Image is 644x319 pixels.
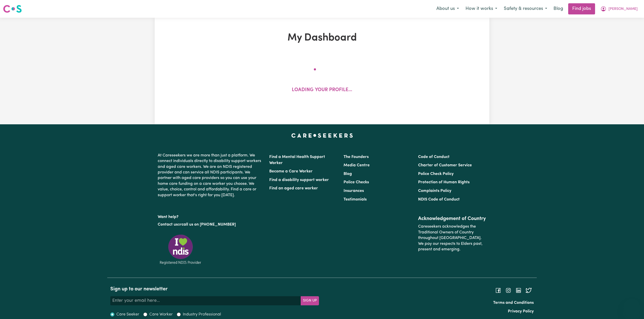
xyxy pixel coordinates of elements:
a: Code of Conduct [418,155,450,159]
span: [PERSON_NAME] [609,6,638,12]
a: Media Centre [344,163,370,167]
a: Blog [344,172,352,176]
p: or [158,220,263,229]
a: call us on [PHONE_NUMBER] [182,223,236,227]
img: Careseekers logo [3,4,22,13]
a: Find jobs [568,3,595,14]
a: Insurances [344,189,364,193]
button: How it works [462,4,500,14]
a: Blog [550,3,566,14]
a: Follow Careseekers on Facebook [495,288,501,292]
label: Industry Professional [183,311,221,317]
h1: My Dashboard [213,32,431,44]
a: Terms and Conditions [493,301,534,305]
p: Want help? [158,212,263,220]
a: Police Checks [344,180,369,184]
a: Police Check Policy [418,172,454,176]
button: Subscribe [301,296,319,305]
a: Find an aged care worker [269,186,318,190]
a: The Founders [344,155,369,159]
a: Become a Care Worker [269,169,313,173]
a: Follow Careseekers on LinkedIn [515,288,522,292]
a: Contact us [158,223,178,227]
a: Find a Mental Health Support Worker [269,155,325,165]
a: Testimonials [344,197,367,202]
a: NDIS Code of Conduct [418,197,460,202]
p: At Careseekers we are more than just a platform. We connect individuals directly to disability su... [158,151,263,200]
a: Follow Careseekers on Instagram [505,288,511,292]
label: Care Worker [149,311,173,317]
button: About us [433,4,462,14]
p: Careseekers acknowledges the Traditional Owners of Country throughout [GEOGRAPHIC_DATA]. We pay o... [418,222,486,254]
h2: Sign up to our newsletter [110,286,319,292]
a: Find a disability support worker [269,178,329,182]
button: Safety & resources [500,4,550,14]
a: Charter of Customer Service [418,163,472,167]
a: Protection of Human Rights [418,180,470,184]
h2: Acknowledgement of Country [418,216,486,222]
a: Careseekers home page [291,133,353,137]
button: My Account [597,4,641,14]
a: Careseekers logo [3,3,22,15]
label: Care Seeker [116,311,139,317]
a: Follow Careseekers on Twitter [526,288,532,292]
a: Complaints Policy [418,189,451,193]
a: Privacy Policy [508,309,534,313]
iframe: Button to launch messaging window [624,299,640,315]
img: Registered NDIS provider [158,234,203,265]
input: Enter your email here... [110,296,301,305]
p: Loading your profile... [292,87,352,94]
